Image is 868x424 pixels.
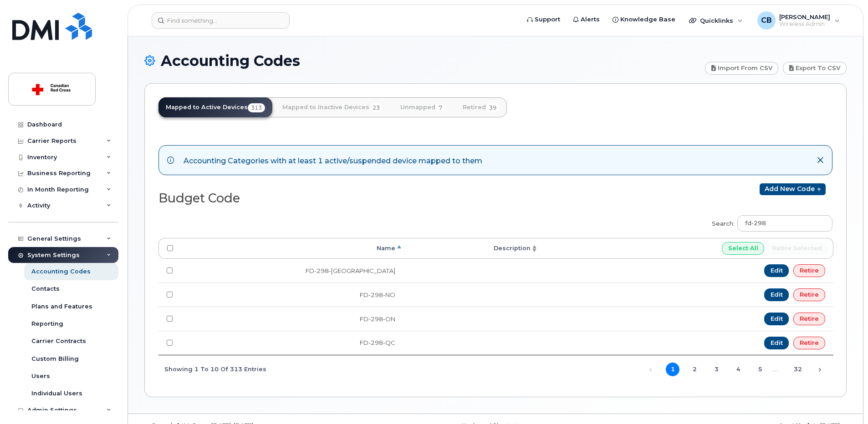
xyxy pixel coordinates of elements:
[181,307,403,331] td: FD-298-ON
[181,331,403,355] td: FD-298-QC
[706,209,832,235] label: Search:
[764,264,789,277] a: Edit
[184,154,482,167] div: Accounting Categories with at least 1 active/suspended device mapped to them
[455,97,507,117] a: Retired
[793,288,825,301] a: Retire
[710,363,723,376] a: 3
[813,363,827,376] a: Next
[767,365,783,373] span: …
[705,62,779,75] a: Import from CSV
[144,53,700,69] h1: Accounting Codes
[793,337,825,349] a: Retire
[248,103,265,112] span: 313
[369,103,383,112] span: 23
[764,337,789,349] a: Edit
[158,361,266,377] div: Showing 1 to 10 of 313 entries
[753,363,767,376] a: 5
[158,97,272,117] a: Mapped to Active Devices
[403,238,539,259] th: Description: activate to sort column ascending
[760,183,826,195] a: Add new code
[486,103,500,112] span: 39
[791,363,805,376] a: 32
[181,283,403,307] td: FD-298-NO
[181,238,403,259] th: Name: activate to sort column descending
[793,313,825,325] a: Retire
[435,103,445,112] span: 7
[393,97,453,117] a: Unmapped
[666,363,679,376] a: 1
[783,62,847,75] a: Export to CSV
[158,192,488,205] h2: Budget Code
[181,259,403,283] td: FD-298-[GEOGRAPHIC_DATA]
[731,363,745,376] a: 4
[737,215,832,232] input: Search:
[764,313,789,325] a: Edit
[764,288,789,301] a: Edit
[644,363,658,376] a: Previous
[793,264,825,277] a: Retire
[275,97,390,117] a: Mapped to Inactive Devices
[688,363,701,376] a: 2
[722,242,765,255] input: Select All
